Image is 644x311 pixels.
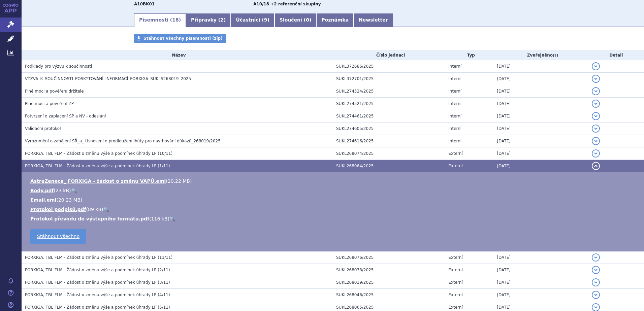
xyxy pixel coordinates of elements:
[316,13,354,27] a: Poznámka
[134,13,186,27] a: Písemnosti (18)
[553,53,558,58] abbr: (?)
[253,2,269,6] strong: empagliflozin, dapagliflozin, kapagliflozin
[25,292,170,297] span: FORXIGA, TBL FLM - Žádost o změnu výše a podmínek úhrady LP (4/11)
[25,255,172,260] span: FORXIGA, TBL FLM - Žádost o změnu výše a podmínek úhrady LP (11/11)
[22,50,333,60] th: Název
[30,197,637,203] li: ( )
[493,98,588,110] td: [DATE]
[333,135,445,147] td: SUKL274616/2025
[306,17,309,23] span: 0
[493,123,588,135] td: [DATE]
[103,207,109,212] a: 🔍
[448,280,462,285] span: Externí
[333,73,445,85] td: SUKL372701/2025
[186,13,231,27] a: Přípravky (2)
[30,178,637,184] li: ( )
[264,17,267,23] span: 9
[56,188,69,193] span: 23 kB
[30,178,166,184] a: AstraZeneca_ FORXIGA - žádost o změnu VAPÚ.eml
[493,110,588,123] td: [DATE]
[448,268,462,272] span: Externí
[592,100,600,108] button: detail
[448,151,462,156] span: Externí
[448,101,461,106] span: Interní
[220,17,224,23] span: 2
[25,305,170,310] span: FORXIGA, TBL FLM - Žádost o změnu výše a podmínek úhrady LP (5/11)
[493,60,588,73] td: [DATE]
[71,188,77,193] a: 🔍
[333,160,445,172] td: SUKL268064/2025
[592,87,600,95] button: detail
[493,276,588,289] td: [DATE]
[333,98,445,110] td: SUKL274521/2025
[493,73,588,85] td: [DATE]
[333,50,445,60] th: Číslo jednací
[445,50,493,60] th: Typ
[333,276,445,289] td: SUKL268019/2025
[25,114,106,118] span: Potvrzení o zaplacení SP a NV - odeslání
[88,207,101,212] span: 89 kB
[333,264,445,276] td: SUKL268078/2025
[448,89,461,94] span: Interní
[30,188,54,193] a: Body.pdf
[592,149,600,158] button: detail
[30,187,637,194] li: ( )
[25,89,84,94] span: Plné moci a pověření držitele
[493,251,588,264] td: [DATE]
[25,164,170,168] span: FORXIGA, TBL FLM - Žádost o změnu výše a podmínek úhrady LP (1/11)
[333,251,445,264] td: SUKL268076/2025
[448,255,462,260] span: Externí
[30,216,149,221] a: Protokol převodu do výstupního formátu.pdf
[169,216,175,221] a: 🔍
[30,229,86,244] a: Stáhnout všechno
[592,125,600,133] button: detail
[493,289,588,301] td: [DATE]
[448,114,461,118] span: Interní
[592,75,600,83] button: detail
[493,160,588,172] td: [DATE]
[592,278,600,286] button: detail
[30,197,56,203] a: Email.eml
[25,76,191,81] span: VÝZVA_K_SOUČINNOSTI_POSKYTOVÁNÍ_INFORMACÍ_FORXIGA_SUKLS268019_2025
[333,60,445,73] td: SUKL372686/2025
[448,292,462,297] span: Externí
[25,101,74,106] span: Plné moci a pověření ZP
[448,139,461,143] span: Interní
[448,76,461,81] span: Interní
[30,215,637,222] li: ( )
[231,13,274,27] a: Účastníci (9)
[493,50,588,60] th: Zveřejněno
[448,305,462,310] span: Externí
[25,139,221,143] span: Vyrozumění o zahájení SŘ_a_ Usnesení o prodloužení lhůty pro navrhování důkazů_268019/2025
[151,216,168,221] span: 116 kB
[134,34,226,43] a: Stáhnout všechny písemnosti (zip)
[333,110,445,123] td: SUKL274461/2025
[134,2,155,6] strong: DAPAGLIFLOZIN
[493,85,588,98] td: [DATE]
[493,135,588,147] td: [DATE]
[592,112,600,120] button: detail
[143,36,223,41] span: Stáhnout všechny písemnosti (zip)
[58,197,80,203] span: 20.23 MB
[25,126,61,131] span: Validační protokol
[333,85,445,98] td: SUKL274524/2025
[25,268,170,272] span: FORXIGA, TBL FLM - Žádost o změnu výše a podmínek úhrady LP (2/11)
[172,17,179,23] span: 18
[25,64,92,69] span: Podklady pro výzvu k součinnosti
[588,50,644,60] th: Detail
[592,291,600,299] button: detail
[592,62,600,70] button: detail
[448,164,462,168] span: Externí
[333,123,445,135] td: SUKL274605/2025
[25,280,170,285] span: FORXIGA, TBL FLM - Žádost o změnu výše a podmínek úhrady LP (3/11)
[592,162,600,170] button: detail
[448,64,461,69] span: Interní
[592,253,600,262] button: detail
[30,206,637,213] li: ( )
[592,266,600,274] button: detail
[333,289,445,301] td: SUKL268046/2025
[25,151,172,156] span: FORXIGA, TBL FLM - Žádost o změnu výše a podmínek úhrady LP (10/11)
[275,13,316,27] a: Sloučení (0)
[333,147,445,160] td: SUKL268074/2025
[448,126,461,131] span: Interní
